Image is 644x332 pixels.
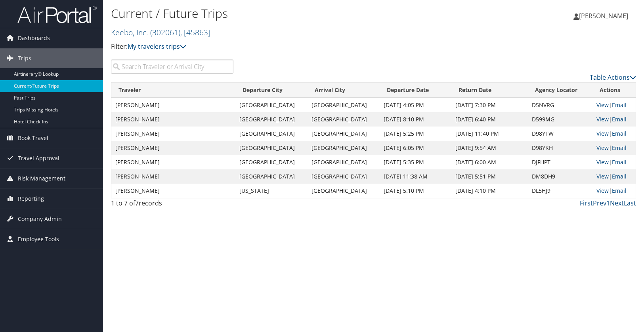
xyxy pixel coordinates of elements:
th: Actions [592,83,636,98]
td: D98YTW [528,127,592,141]
a: Keebo, Inc. [111,27,210,38]
a: Email [612,101,627,109]
img: airportal-logo.png [17,5,97,24]
a: View [596,130,609,137]
td: [DATE] 5:10 PM [380,184,451,198]
td: [GEOGRAPHIC_DATA] [235,98,308,112]
td: [DATE] 5:25 PM [380,127,451,141]
a: View [596,158,609,166]
td: | [592,169,636,184]
td: [PERSON_NAME] [111,169,235,184]
span: Book Travel [18,128,48,148]
td: [PERSON_NAME] [111,184,235,198]
span: , [ 45863 ] [180,27,210,38]
td: D599MG [528,112,592,127]
a: Next [610,199,624,207]
th: Agency Locator: activate to sort column ascending [528,83,592,98]
span: ( 302061 ) [150,27,180,38]
td: | [592,98,636,112]
td: [GEOGRAPHIC_DATA] [308,169,380,184]
p: Filter: [111,42,461,52]
td: | [592,127,636,141]
th: Departure Date: activate to sort column descending [380,83,451,98]
span: Trips [18,48,31,68]
td: [DATE] 11:38 AM [380,169,451,184]
td: [DATE] 6:05 PM [380,141,451,155]
span: Company Admin [18,209,62,229]
span: 7 [135,199,139,207]
td: [GEOGRAPHIC_DATA] [308,184,380,198]
th: Traveler: activate to sort column ascending [111,83,235,98]
td: [GEOGRAPHIC_DATA] [308,155,380,169]
td: D98YKH [528,141,592,155]
td: [GEOGRAPHIC_DATA] [235,112,308,127]
a: First [580,199,593,207]
a: View [596,115,609,123]
a: View [596,144,609,152]
td: [PERSON_NAME] [111,141,235,155]
td: [GEOGRAPHIC_DATA] [235,155,308,169]
td: DL5HJ9 [528,184,592,198]
h1: Current / Future Trips [111,5,461,22]
td: [GEOGRAPHIC_DATA] [308,127,380,141]
a: View [596,187,609,194]
div: 1 to 7 of records [111,198,233,212]
span: [PERSON_NAME] [579,12,628,20]
td: [DATE] 7:30 PM [451,98,527,112]
td: | [592,112,636,127]
td: [DATE] 8:10 PM [380,112,451,127]
a: Email [612,115,627,123]
span: Risk Management [18,169,65,188]
td: [DATE] 4:05 PM [380,98,451,112]
td: [PERSON_NAME] [111,98,235,112]
span: Employee Tools [18,229,59,249]
td: DM8DH9 [528,169,592,184]
td: [PERSON_NAME] [111,112,235,127]
td: [DATE] 9:54 AM [451,141,527,155]
td: D5NVRG [528,98,592,112]
a: View [596,173,609,180]
td: [GEOGRAPHIC_DATA] [235,169,308,184]
td: [DATE] 6:40 PM [451,112,527,127]
a: Email [612,187,627,194]
span: Dashboards [18,28,50,48]
a: Prev [593,199,606,207]
td: | [592,184,636,198]
td: [GEOGRAPHIC_DATA] [235,127,308,141]
a: Email [612,158,627,166]
a: Email [612,130,627,137]
th: Return Date: activate to sort column ascending [451,83,527,98]
span: Travel Approval [18,148,59,168]
td: [PERSON_NAME] [111,127,235,141]
th: Departure City: activate to sort column ascending [235,83,308,98]
td: [DATE] 5:35 PM [380,155,451,169]
th: Arrival City: activate to sort column ascending [308,83,380,98]
td: [GEOGRAPHIC_DATA] [308,98,380,112]
td: [DATE] 4:10 PM [451,184,527,198]
span: Reporting [18,189,44,209]
td: | [592,141,636,155]
td: | [592,155,636,169]
td: DJFHPT [528,155,592,169]
td: [GEOGRAPHIC_DATA] [308,141,380,155]
a: Email [612,144,627,152]
a: [PERSON_NAME] [573,4,636,28]
a: 1 [606,199,610,207]
a: Email [612,173,627,180]
td: [DATE] 5:51 PM [451,169,527,184]
td: [US_STATE] [235,184,308,198]
td: [DATE] 11:40 PM [451,127,527,141]
td: [GEOGRAPHIC_DATA] [235,141,308,155]
a: View [596,101,609,109]
td: [GEOGRAPHIC_DATA] [308,112,380,127]
td: [PERSON_NAME] [111,155,235,169]
a: My travelers trips [128,42,186,51]
input: Search Traveler or Arrival City [111,59,233,74]
a: Table Actions [590,73,636,82]
td: [DATE] 6:00 AM [451,155,527,169]
a: Last [624,199,636,207]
